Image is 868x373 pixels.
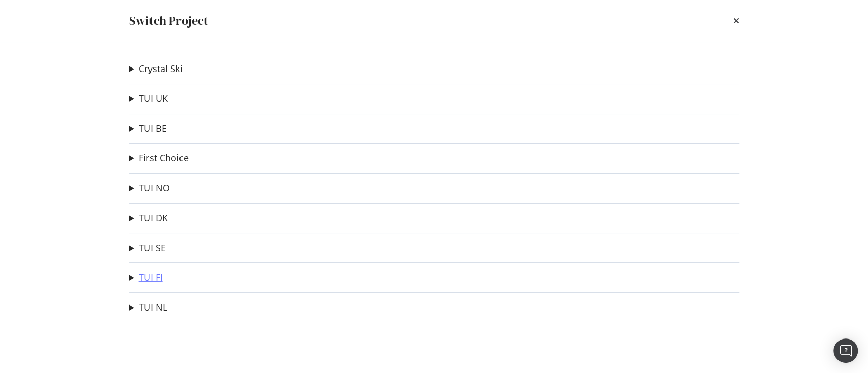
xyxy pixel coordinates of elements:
[129,212,168,225] summary: TUI DK
[139,153,189,163] a: First Choice
[139,213,168,223] a: TUI DK
[139,243,166,253] a: TUI SE
[129,12,208,29] div: Switch Project
[733,12,739,29] div: times
[129,122,167,135] summary: TUI BE
[139,183,170,193] a: TUI NO
[833,338,858,363] div: Open Intercom Messenger
[129,152,189,165] summary: First Choice
[129,92,168,106] summary: TUI UK
[129,62,183,76] summary: Crystal Ski
[139,272,163,283] a: TUI FI
[129,271,163,284] summary: TUI FI
[129,242,166,255] summary: TUI SE
[139,63,183,74] a: Crystal Ski
[139,302,167,313] a: TUI NL
[139,93,168,104] a: TUI UK
[129,182,170,195] summary: TUI NO
[129,301,167,314] summary: TUI NL
[139,123,167,134] a: TUI BE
